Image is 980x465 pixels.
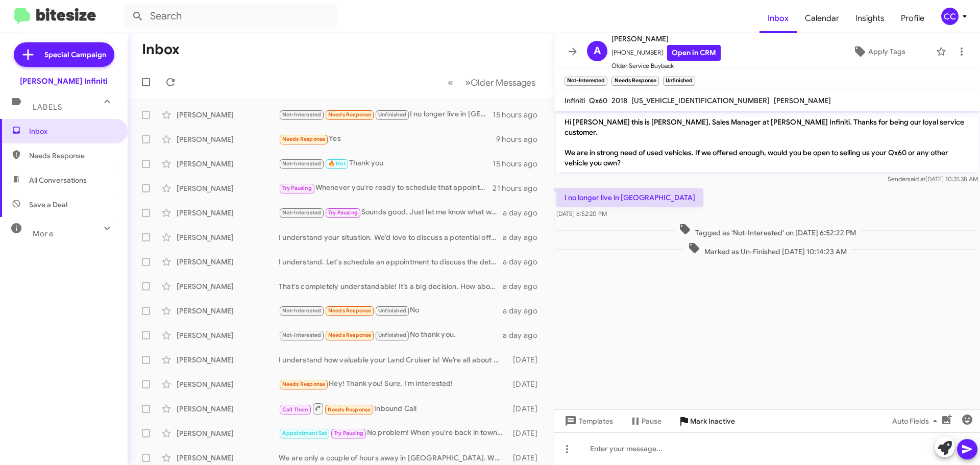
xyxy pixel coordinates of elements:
span: Not-Interested [282,332,322,338]
div: a day ago [503,306,546,316]
span: » [465,76,471,89]
div: [PERSON_NAME] [177,428,279,438]
span: Mark Inactive [690,412,735,430]
div: a day ago [503,232,546,242]
div: Inbound Call [279,402,508,415]
div: Hey! Thank you! Sure, I'm interested! [279,378,508,390]
div: [PERSON_NAME] [177,232,279,242]
input: Search [124,4,338,29]
span: Older Messages [471,77,535,88]
div: [DATE] [508,355,546,365]
div: [PERSON_NAME] [177,379,279,389]
span: Special Campaign [44,50,106,60]
span: Marked as Un-Finished [DATE] 10:14:23 AM [684,242,851,257]
button: Pause [621,412,670,430]
span: 🔥 Hot [328,160,346,167]
div: I no longer live in [GEOGRAPHIC_DATA] [279,109,493,120]
small: Not-Interested [565,77,607,86]
div: [PERSON_NAME] [177,134,279,144]
div: [DATE] [508,379,546,389]
small: Needs Response [611,77,658,86]
p: Hi [PERSON_NAME] this is [PERSON_NAME], Sales Manager at [PERSON_NAME] Infiniti. Thanks for being... [556,113,978,172]
span: Auto Fields [892,412,941,430]
span: Not-Interested [282,160,322,167]
span: Not-Interested [282,209,322,216]
div: Whenever you're ready to schedule that appointment, just reach out. I'm here to help with the det... [279,182,493,194]
span: Needs Response [328,111,372,118]
div: 9 hours ago [496,134,546,144]
span: Unfinished [378,332,406,338]
span: [PHONE_NUMBER] [611,45,721,61]
span: Appointment Set [282,430,327,436]
div: I understand how valuable your Land Cruiser is! We’re all about providing fair appraisals based o... [279,355,508,365]
span: Insights [847,4,893,33]
span: [DATE] 6:52:20 PM [556,210,607,217]
div: That's completely understandable! It’s a big decision. How about scheduling a visit? We can discu... [279,281,503,291]
span: [US_VEHICLE_IDENTIFICATION_NUMBER] [631,96,770,105]
span: Needs Response [328,307,372,314]
div: CC [941,8,959,25]
span: Templates [562,412,613,430]
span: said at [908,175,925,183]
div: Thank you [279,158,493,169]
div: No thank you. [279,329,503,341]
button: Templates [554,412,621,430]
span: Needs Response [328,406,371,413]
span: Tagged as 'Not-Interested' on [DATE] 6:52:22 PM [675,223,860,238]
button: CC [933,8,969,25]
div: [PERSON_NAME] [177,453,279,463]
a: Profile [893,4,933,33]
span: Older Service Buyback [611,61,721,71]
span: Unfinished [378,307,406,314]
div: We are only a couple of hours away in [GEOGRAPHIC_DATA]. Which package are you looking for? [279,453,508,463]
span: Sender [DATE] 10:31:38 AM [888,175,978,183]
div: [PERSON_NAME] [177,306,279,316]
div: [PERSON_NAME] Infiniti [20,76,108,86]
div: [PERSON_NAME] [177,404,279,414]
a: Special Campaign [14,42,114,67]
div: [DATE] [508,404,546,414]
span: Try Pausing [334,430,363,436]
div: [PERSON_NAME] [177,257,279,267]
div: [PERSON_NAME] [177,159,279,169]
div: 21 hours ago [493,183,546,193]
div: [PERSON_NAME] [177,183,279,193]
span: Not-Interested [282,111,322,118]
span: Try Pausing [328,209,358,216]
nav: Page navigation example [442,72,542,93]
button: Auto Fields [884,412,949,430]
button: Previous [442,72,459,93]
div: [PERSON_NAME] [177,281,279,291]
span: Apply Tags [868,42,905,61]
span: « [448,76,453,89]
a: Inbox [759,4,797,33]
span: 2018 [611,96,627,105]
span: Inbox [29,126,116,136]
span: Infiniti [565,96,585,105]
span: [PERSON_NAME] [611,33,721,45]
div: [PERSON_NAME] [177,110,279,120]
small: Unfinished [663,77,695,86]
div: No problem! When you're back in town, let me know a good time to connect. Looking forward to help... [279,427,508,439]
span: Qx60 [589,96,607,105]
div: [PERSON_NAME] [177,330,279,340]
span: Try Pausing [282,185,312,191]
span: Unfinished [378,111,406,118]
span: Save a Deal [29,200,67,210]
a: Open in CRM [667,45,721,61]
div: No [279,305,503,316]
span: Needs Response [29,151,116,161]
span: Not-Interested [282,307,322,314]
div: Yes [279,133,496,145]
div: 15 hours ago [493,110,546,120]
p: I no longer live in [GEOGRAPHIC_DATA] [556,188,703,207]
span: Needs Response [282,136,326,142]
span: More [33,229,54,238]
div: [PERSON_NAME] [177,355,279,365]
a: Calendar [797,4,847,33]
span: [PERSON_NAME] [774,96,831,105]
h1: Inbox [142,41,180,58]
